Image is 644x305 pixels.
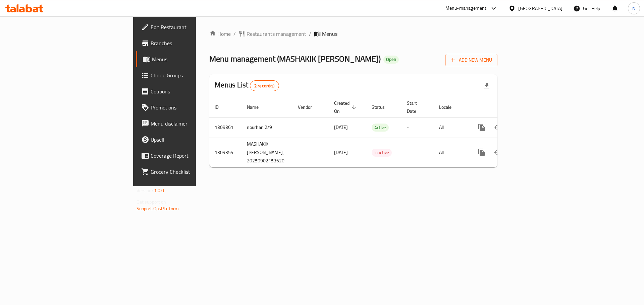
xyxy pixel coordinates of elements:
button: more [474,144,490,160]
a: Coverage Report [136,148,241,164]
span: Menus [152,55,235,63]
div: Export file [479,78,495,94]
div: Inactive [372,149,392,157]
a: Edit Restaurant [136,19,241,35]
td: - [401,117,434,138]
span: Locale [439,103,460,111]
td: nourhan 2/9 [241,117,292,138]
span: 2 record(s) [250,83,279,89]
td: MASHAKIK [PERSON_NAME], 20250902153620 [241,138,292,167]
span: Status [372,103,393,111]
a: Branches [136,35,241,51]
span: Coverage Report [151,152,235,160]
a: Restaurants management [238,30,306,38]
span: Grocery Checklist [151,168,235,176]
table: enhanced table [209,97,543,167]
span: Add New Menu [451,56,492,64]
span: ID [215,103,227,111]
span: [DATE] [334,148,348,157]
span: Promotions [151,103,235,111]
button: Change Status [490,120,506,136]
span: Upsell [151,136,235,144]
div: [GEOGRAPHIC_DATA] [518,5,562,12]
span: Branches [151,39,235,47]
span: Coupons [151,87,235,95]
span: Restaurants management [247,30,306,38]
a: Choice Groups [136,67,241,83]
a: Menu disclaimer [136,116,241,132]
span: Inactive [372,149,392,156]
button: Add New Menu [445,54,497,66]
span: N [632,5,635,12]
a: Promotions [136,99,241,116]
a: Menus [136,51,241,67]
span: Menu disclaimer [151,120,235,128]
span: Version: [137,186,153,195]
span: Menus [322,30,337,38]
span: Start Date [407,99,426,115]
span: 1.0.0 [154,186,164,195]
span: Choice Groups [151,71,235,79]
td: All [434,138,468,167]
h2: Menus List [215,80,279,91]
div: Open [383,56,399,64]
span: Name [247,103,267,111]
span: Menu management ( MASHAKIK [PERSON_NAME] ) [209,51,381,66]
span: [DATE] [334,123,348,132]
div: Total records count [250,80,279,91]
span: Open [383,57,399,62]
td: All [434,117,468,138]
button: Change Status [490,144,506,160]
button: more [474,120,490,136]
a: Grocery Checklist [136,164,241,180]
span: Created On [334,99,358,115]
a: Support.OpsPlatform [137,204,179,213]
span: Get support on: [137,198,167,206]
a: Upsell [136,132,241,148]
span: Edit Restaurant [151,23,235,31]
nav: breadcrumb [209,30,497,38]
th: Actions [468,97,543,118]
span: Active [372,124,389,132]
div: Menu-management [445,4,487,12]
td: - [401,138,434,167]
span: Vendor [298,103,321,111]
li: / [309,30,311,38]
a: Coupons [136,83,241,99]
